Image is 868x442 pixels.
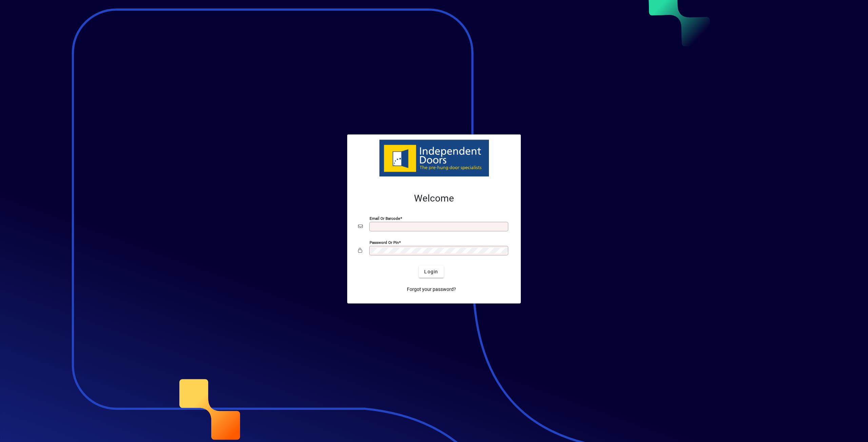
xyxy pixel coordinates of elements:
span: Login [424,268,438,275]
a: Forgot your password? [404,283,459,295]
mat-label: Password or Pin [370,240,399,245]
h2: Welcome [358,193,510,204]
button: Login [419,266,443,278]
mat-label: Email or Barcode [370,216,400,221]
span: Forgot your password? [407,286,456,293]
